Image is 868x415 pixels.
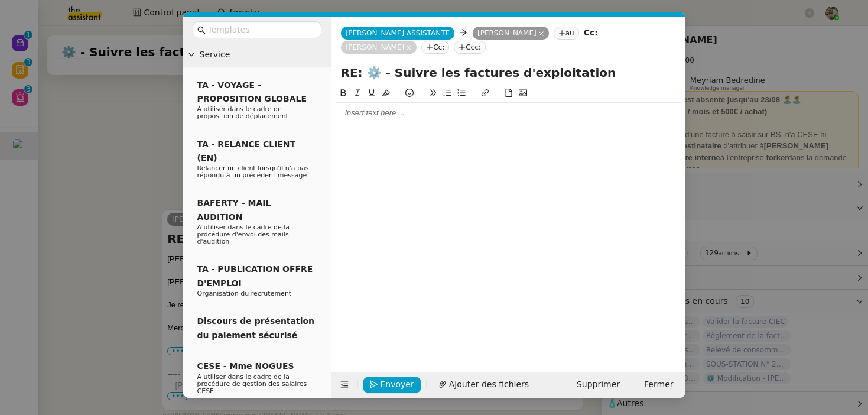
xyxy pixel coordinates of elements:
[197,80,307,103] span: TA - VOYAGE - PROPOSITION GLOBALE
[197,316,315,339] span: Discours de présentation du paiement sécurisé
[454,41,486,54] nz-tag: Ccc:
[341,41,417,54] nz-tag: [PERSON_NAME]
[363,377,421,393] button: Envoyer
[346,29,450,37] span: [PERSON_NAME] ASSISTANTE
[183,43,331,66] div: Service
[584,28,598,37] strong: Cc:
[197,164,309,179] span: Relancer un client lorsqu'il n'a pas répondu à un précédent message
[200,48,326,61] span: Service
[197,290,292,297] span: Organisation du recrutement
[197,264,313,287] span: TA - PUBLICATION OFFRE D'EMPLOI
[570,377,627,393] button: Supprimer
[197,223,290,245] span: A utiliser dans le cadre de la procédure d'envoi des mails d'audition
[197,140,296,163] span: TA - RELANCE CLIENT (EN)
[637,377,680,393] button: Fermer
[431,377,536,393] button: Ajouter des fichiers
[197,361,294,371] span: CESE - Mme NOGUES
[644,378,673,391] span: Fermer
[197,373,307,395] span: A utiliser dans le cadre de la procédure de gestion des salaires CESE
[341,64,676,82] input: Subject
[197,198,271,221] span: BAFERTY - MAIL AUDITION
[449,378,529,391] span: Ajouter des fichiers
[577,378,620,391] span: Supprimer
[473,27,549,40] nz-tag: [PERSON_NAME]
[208,23,314,37] input: Templates
[197,105,288,120] span: A utiliser dans le cadre de proposition de déplacement
[554,27,579,40] nz-tag: au
[381,378,414,391] span: Envoyer
[421,41,449,54] nz-tag: Cc:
